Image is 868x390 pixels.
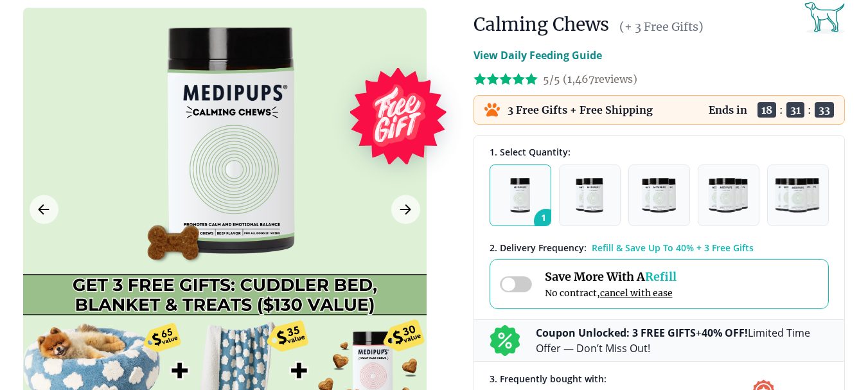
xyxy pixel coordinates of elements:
[775,178,821,213] img: Pack of 5 - Natural Dog Supplements
[786,102,804,118] span: 31
[543,73,637,85] span: 5/5 ( 1,467 reviews)
[815,102,834,118] span: 33
[508,103,653,116] p: 3 Free Gifts + Free Shipping
[490,242,587,254] span: 2 . Delivery Frequency:
[619,19,704,34] span: (+ 3 Free Gifts)
[642,178,675,213] img: Pack of 3 - Natural Dog Supplements
[702,326,748,340] b: 40% OFF!
[536,325,829,356] p: + Limited Time Offer — Don’t Miss Out!
[779,103,783,116] span: :
[709,103,747,116] p: Ends in
[30,195,58,224] button: Previous Image
[545,287,677,299] span: No contract,
[490,146,829,158] div: 1. Select Quantity:
[592,242,754,254] span: Refill & Save Up To 40% + 3 Free Gifts
[510,178,530,213] img: Pack of 1 - Natural Dog Supplements
[490,373,607,385] span: 3 . Frequently bought with:
[474,48,602,63] p: View Daily Feeding Guide
[576,178,603,213] img: Pack of 2 - Natural Dog Supplements
[490,164,551,226] button: 1
[808,103,811,116] span: :
[536,326,696,340] b: Coupon Unlocked: 3 FREE GIFTS
[534,209,558,233] span: 1
[645,269,677,284] span: Refill
[391,195,420,224] button: Next Image
[600,287,673,299] span: cancel with ease
[474,13,609,36] h1: Calming Chews
[545,269,677,284] span: Save More With A
[757,102,776,118] span: 18
[709,178,748,213] img: Pack of 4 - Natural Dog Supplements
